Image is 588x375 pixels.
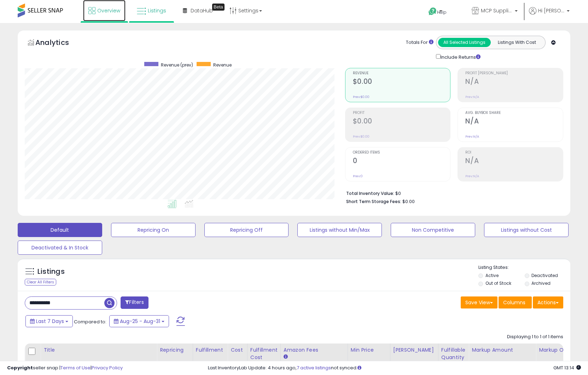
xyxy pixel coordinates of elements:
[461,296,497,308] button: Save View
[25,315,73,327] button: Last 7 Days
[35,37,83,49] h5: Analytics
[353,111,450,115] span: Profit
[465,134,479,139] small: Prev: N/A
[499,296,532,308] button: Columns
[438,38,491,47] button: All Selected Listings
[465,95,479,99] small: Prev: N/A
[353,71,450,75] span: Revenue
[25,279,56,285] div: Clear All Filters
[465,157,563,166] h2: N/A
[37,267,65,277] h5: Listings
[18,223,102,237] button: Default
[212,4,225,11] div: Tooltip anchor
[36,318,64,325] span: Last 7 Days
[465,111,563,115] span: Avg. Buybox Share
[353,151,450,155] span: Ordered Items
[204,223,289,237] button: Repricing Off
[478,264,570,271] p: Listing States:
[351,346,387,354] div: Min Price
[431,53,489,61] div: Include Returns
[111,223,196,237] button: Repricing On
[346,198,401,204] b: Short Term Storage Fees:
[346,189,558,197] li: $0
[391,223,475,237] button: Non Competitive
[481,7,513,14] span: MCP Supplies
[465,151,563,155] span: ROI
[465,77,563,87] h2: N/A
[148,7,166,14] span: Listings
[196,346,225,354] div: Fulfillment
[284,354,288,360] small: Amazon Fees.
[485,272,499,278] label: Active
[465,71,563,75] span: Profit [PERSON_NAME]
[437,9,447,15] span: Help
[533,296,563,308] button: Actions
[60,364,91,371] a: Terms of Use
[109,315,169,327] button: Aug-25 - Aug-31
[92,364,123,371] a: Privacy Policy
[284,346,345,354] div: Amazon Fees
[553,364,581,371] span: 2025-09-9 13:14 GMT
[465,117,563,127] h2: N/A
[97,7,120,14] span: Overview
[353,95,369,99] small: Prev: $0.00
[191,7,213,14] span: DataHub
[465,174,479,178] small: Prev: N/A
[402,198,415,205] span: $0.00
[503,299,525,306] span: Columns
[250,346,278,361] div: Fulfillment Cost
[353,117,450,127] h2: $0.00
[529,7,570,23] a: Hi [PERSON_NAME]
[208,365,581,371] div: Last InventoryLab Update: 4 hours ago, not synced.
[297,223,382,237] button: Listings without Min/Max
[18,241,102,255] button: Deactivated & In Stock
[428,7,437,16] i: Get Help
[160,346,190,354] div: Repricing
[472,346,533,354] div: Markup Amount
[441,346,466,361] div: Fulfillable Quantity
[297,364,331,371] a: 7 active listings
[406,39,433,46] div: Totals For
[531,272,558,278] label: Deactivated
[353,134,369,139] small: Prev: $0.00
[353,77,450,87] h2: $0.00
[353,174,363,178] small: Prev: 0
[423,2,460,23] a: Help
[74,318,106,325] span: Compared to:
[121,296,148,309] button: Filters
[484,223,569,237] button: Listings without Cost
[213,62,232,68] span: Revenue
[490,38,543,47] button: Listings With Cost
[7,364,33,371] strong: Copyright
[538,7,565,14] span: Hi [PERSON_NAME]
[161,62,193,68] span: Revenue (prev)
[120,318,160,325] span: Aug-25 - Aug-31
[507,334,563,340] div: Displaying 1 to 1 of 1 items
[7,365,123,371] div: seller snap | |
[43,346,154,354] div: Title
[231,346,244,354] div: Cost
[393,346,435,354] div: [PERSON_NAME]
[346,190,394,196] b: Total Inventory Value:
[485,280,511,286] label: Out of Stock
[531,280,551,286] label: Archived
[353,157,450,166] h2: 0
